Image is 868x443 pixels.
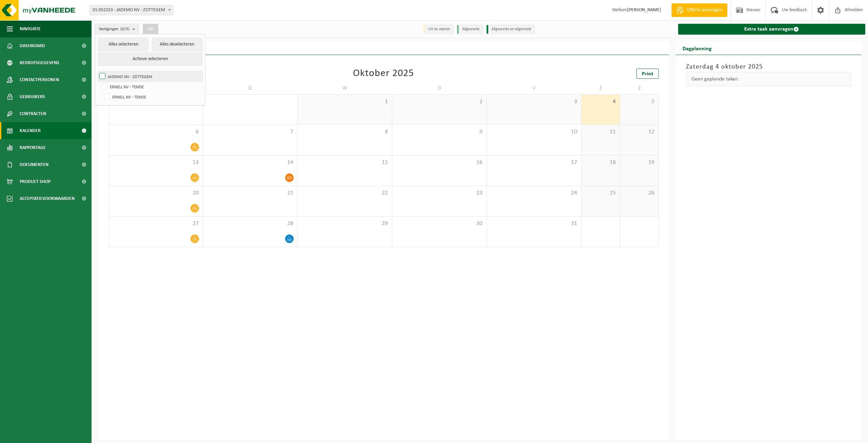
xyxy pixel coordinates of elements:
[627,7,661,13] strong: [PERSON_NAME]
[112,189,199,197] span: 20
[98,52,202,66] button: Actieve selecteren
[103,92,202,102] label: ERNELL NV - TEMSE
[95,24,139,34] button: Vestigingen(0/3)
[301,128,389,136] span: 8
[624,128,655,136] span: 12
[585,159,616,166] span: 18
[120,27,130,31] count: (0/3)
[490,128,578,136] span: 10
[206,159,294,166] span: 14
[585,98,616,106] span: 4
[98,71,202,81] label: JADEMO NV - ZOTTEGEM
[98,38,149,51] button: Alles selecteren
[396,98,483,106] span: 2
[152,38,202,51] button: Alles deselecteren
[20,173,51,190] span: Product Shop
[624,189,655,197] span: 26
[20,71,59,88] span: Contactpersonen
[490,220,578,227] span: 31
[90,5,173,15] span: 01-052253 - JADEMO NV - ZOTTEGEM
[396,189,483,197] span: 23
[487,25,535,34] li: Afgewerkt en afgemeld
[20,139,46,156] span: Rapportage
[20,37,45,54] span: Dashboard
[392,82,487,94] td: D
[624,98,655,106] span: 5
[20,105,46,122] span: Contracten
[671,3,727,17] a: Offerte aanvragen
[20,88,45,105] span: Gebruikers
[143,24,158,35] button: OK
[490,159,578,166] span: 17
[490,189,578,197] span: 24
[620,82,659,94] td: Z
[301,98,389,106] span: 1
[585,189,616,197] span: 25
[301,189,389,197] span: 22
[112,128,199,136] span: 6
[490,98,578,106] span: 3
[99,24,130,34] span: Vestigingen
[487,82,581,94] td: V
[636,69,659,79] a: Print
[396,159,483,166] span: 16
[20,156,48,173] span: Documenten
[585,128,616,136] span: 11
[206,189,294,197] span: 21
[686,62,851,72] h3: Zaterdag 4 oktober 2025
[457,25,483,34] li: Afgewerkt
[90,5,173,15] span: 01-052253 - JADEMO NV - ZOTTEGEM
[396,128,483,136] span: 9
[301,159,389,166] span: 15
[685,7,724,14] span: Offerte aanvragen
[206,220,294,227] span: 28
[112,220,199,227] span: 27
[676,41,718,55] h2: Dagplanning
[298,82,392,94] td: W
[20,122,41,139] span: Kalender
[353,69,414,79] div: Oktober 2025
[678,24,866,35] a: Extra taak aanvragen
[396,220,483,227] span: 30
[203,82,298,94] td: D
[20,190,75,207] span: Acceptatievoorwaarden
[20,54,59,71] span: Bedrijfsgegevens
[581,82,620,94] td: Z
[112,159,199,166] span: 13
[206,128,294,136] span: 7
[20,20,41,37] span: Navigatie
[686,72,851,86] div: Geen geplande taken
[301,220,389,227] span: 29
[624,159,655,166] span: 19
[423,25,454,34] li: Uit te voeren
[100,81,202,92] label: ERNELL NV - TEMSE
[642,71,653,77] span: Print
